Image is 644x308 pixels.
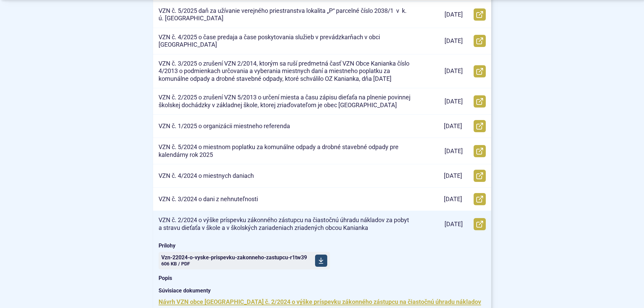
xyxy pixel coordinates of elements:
[159,275,486,282] span: Popis
[159,242,486,249] span: Prílohy
[161,261,190,267] span: 606 KB / PDF
[159,287,486,294] span: Súvisiace dokumenty
[159,143,412,159] p: VZN č. 5/2024 o miestnom poplatku za komunálne odpady a drobné stavebné odpady pre kalendárny rok...
[159,60,412,83] p: VZN č. 3/2025 o zrušení VZN 2/2014, ktorým sa ruší predmetná časť VZN Obce Kanianka číslo 4/2013 ...
[159,252,330,269] a: Vzn-22024-o-vyske-prispevku-zakonneho-zastupcu-r1tw39 606 KB / PDF
[445,67,463,75] p: [DATE]
[445,98,463,105] p: [DATE]
[159,94,412,109] p: VZN č. 2/2025 o zrušení VZN 5/2013 o určení miesta a času zápisu dieťaťa na plnenie povinnej škol...
[159,7,412,22] p: VZN č. 5/2025 daň za užívanie verejného priestranstva lokalita „P“ parcelné číslo 2038/1 v k. ú. ...
[159,122,290,130] p: VZN č. 1/2025 o organizácii miestneho referenda
[445,37,463,45] p: [DATE]
[445,220,463,228] p: [DATE]
[444,195,462,203] p: [DATE]
[444,172,462,180] p: [DATE]
[159,216,412,232] p: VZN č. 2/2024 o výške príspevku zákonného zástupcu na čiastočnú úhradu nákladov za pobyt a stravu...
[444,122,462,130] p: [DATE]
[161,255,307,260] span: Vzn-22024-o-vyske-prispevku-zakonneho-zastupcu-r1tw39
[159,172,254,180] p: VZN č. 4/2024 o miestnych daniach
[445,147,463,155] p: [DATE]
[159,33,412,49] p: VZN č. 4/2025 o čase predaja a čase poskytovania služieb v prevádzkarňach v obci [GEOGRAPHIC_DATA]
[445,11,463,19] p: [DATE]
[159,195,258,203] p: VZN č. 3/2024 o dani z nehnuteľnosti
